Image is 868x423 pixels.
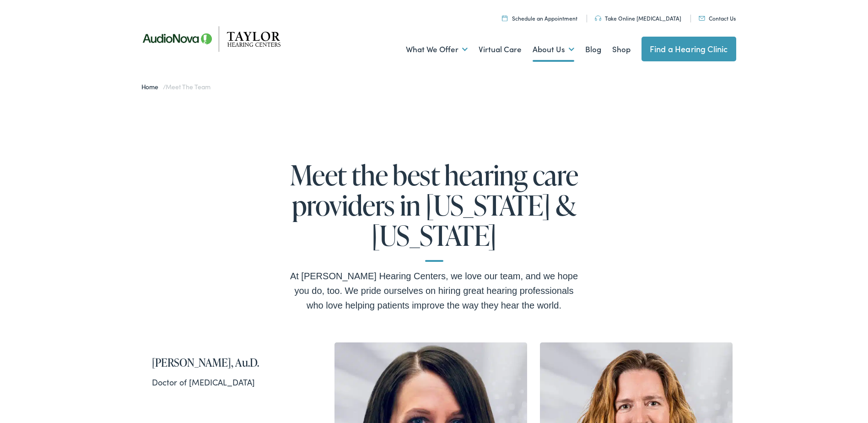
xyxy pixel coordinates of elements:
a: About Us [533,33,574,66]
a: Virtual Care [479,33,522,66]
a: Blog [585,33,601,66]
a: Find a Hearing Clinic [642,37,736,61]
a: Home [141,82,163,91]
div: Doctor of [MEDICAL_DATA] [152,376,299,388]
span: / [141,82,210,91]
div: At [PERSON_NAME] Hearing Centers, we love our team, and we hope you do, too. We pride ourselves o... [288,269,581,313]
a: Shop [612,33,631,66]
img: utility icon [595,16,601,21]
img: utility icon [699,16,705,21]
h1: Meet the best hearing care providers in [US_STATE] & [US_STATE] [288,160,581,262]
a: Take Online [MEDICAL_DATA] [595,14,681,22]
a: What We Offer [406,33,468,66]
a: Schedule an Appointment [502,14,577,22]
a: Contact Us [699,14,736,22]
h2: [PERSON_NAME], Au.D. [152,356,299,369]
span: Meet the Team [166,82,210,91]
img: utility icon [502,15,507,21]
